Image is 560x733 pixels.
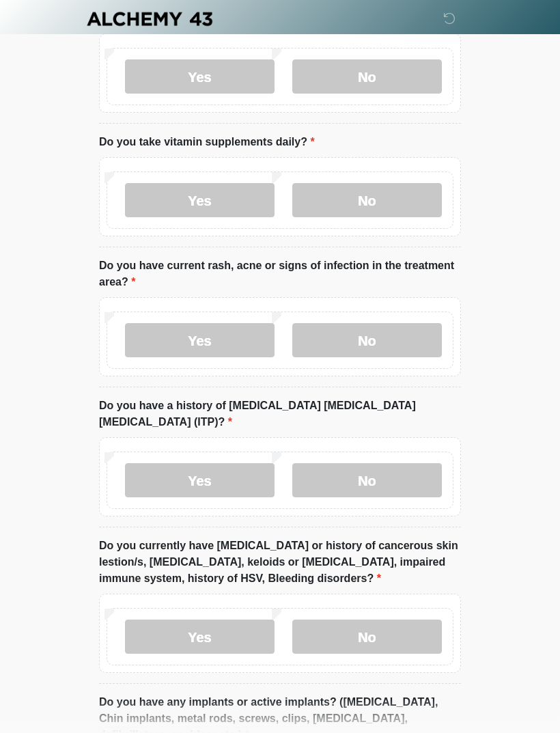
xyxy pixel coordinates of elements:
[125,59,275,94] label: Yes
[292,620,442,654] label: No
[292,323,442,357] label: No
[125,183,275,217] label: Yes
[125,323,275,357] label: Yes
[85,10,214,27] img: Alchemy 43 Logo
[292,59,442,94] label: No
[292,183,442,217] label: No
[292,463,442,497] label: No
[99,538,461,587] label: Do you currently have [MEDICAL_DATA] or history of cancerous skin lestion/s, [MEDICAL_DATA], kelo...
[99,398,461,430] label: Do you have a history of [MEDICAL_DATA] [MEDICAL_DATA] [MEDICAL_DATA] (ITP)?
[125,620,275,654] label: Yes
[99,258,461,290] label: Do you have current rash, acne or signs of infection in the treatment area?
[125,463,275,497] label: Yes
[99,134,315,150] label: Do you take vitamin supplements daily?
